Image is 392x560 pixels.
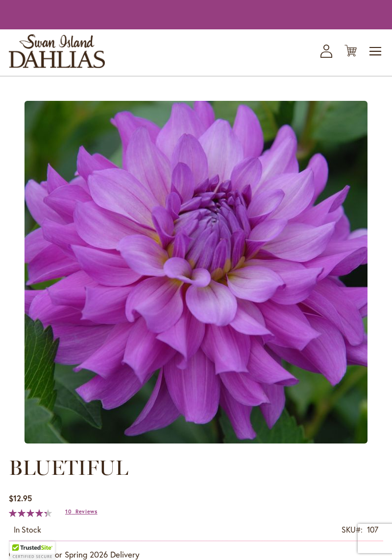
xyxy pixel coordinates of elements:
div: 87% [9,509,52,517]
span: $12.95 [9,493,32,503]
strong: SKU [342,524,363,535]
span: Reviews [75,508,98,515]
img: main product photo [24,101,367,443]
span: BLUETIFUL [9,455,128,480]
div: TrustedSite Certified [10,541,55,560]
span: In stock [14,524,41,535]
div: Availability [14,524,41,536]
span: 10 [65,508,72,515]
a: store logo [9,34,105,68]
a: 10 Reviews [65,508,98,515]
